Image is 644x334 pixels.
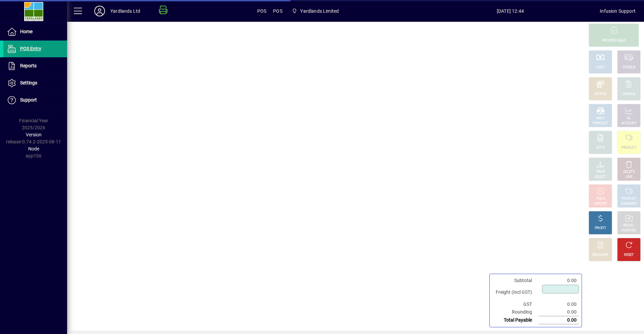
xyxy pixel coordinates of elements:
td: Total Payable [492,316,539,324]
div: PRODUCT [593,121,608,126]
span: Yardlands Limited [300,6,339,16]
span: [DATE] 12:44 [421,6,600,16]
button: Profile [89,5,110,17]
div: HOLD [596,196,605,201]
div: DELETE [623,170,635,175]
td: 0.00 [539,308,579,316]
td: 0.00 [539,277,579,284]
div: PROCESS SALE [602,38,626,43]
span: Support [20,97,37,103]
span: Reports [20,63,37,68]
span: POS Entry [20,46,41,51]
a: Settings [3,75,67,91]
div: Infusion Support [600,6,636,16]
div: LINE [626,175,632,180]
div: SUMMARY [621,201,637,206]
div: NOTE [596,145,605,150]
span: Home [20,29,33,34]
div: PRODUCT [621,196,636,201]
span: Node [28,146,39,151]
td: 0.00 [539,316,579,324]
div: INVOICES [622,228,636,233]
a: Support [3,92,67,109]
div: PROFIT [595,226,606,231]
div: RECALL [623,223,635,228]
span: POS [273,6,282,16]
div: RESET [624,253,634,258]
td: 0.00 [539,300,579,308]
div: ACCOUNT [621,121,637,126]
a: Home [3,23,67,40]
span: POS [257,6,267,16]
div: DISCOUNT [592,253,608,258]
div: INVOICE [594,201,606,206]
td: Rounding [492,308,539,316]
div: CHEQUE [623,65,635,70]
div: GL [627,116,631,121]
div: EFTPOS [594,92,607,97]
td: Subtotal [492,277,539,284]
div: MISC [596,116,604,121]
a: Reports [3,58,67,74]
div: CASH [596,65,605,70]
span: Yardlands Limited [289,5,341,17]
div: Yardlands Ltd [110,6,140,16]
div: PRODUCT [621,145,636,150]
div: PRICE [596,170,605,175]
span: Settings [20,80,37,85]
td: Freight (Incl GST) [492,284,539,300]
div: SELECT [595,175,606,180]
td: GST [492,300,539,308]
span: Version [26,132,42,137]
div: CHARGE [623,92,636,97]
